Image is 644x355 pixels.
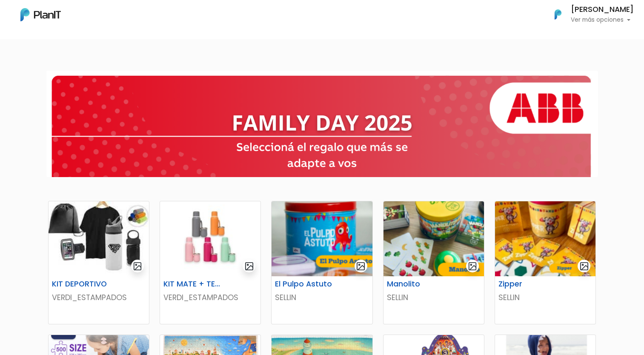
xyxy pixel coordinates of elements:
[47,280,116,289] h6: KIT DEPORTIVO
[544,3,634,26] button: PlanIt Logo [PERSON_NAME] Ver más opciones
[275,292,369,303] p: SELLIN
[160,201,261,324] a: gallery-light KIT MATE + TERMO VERDI_ESTAMPADOS
[244,261,254,271] img: gallery-light
[133,261,143,271] img: gallery-light
[271,201,372,324] a: gallery-light El Pulpo Astuto SELLIN
[52,292,146,303] p: VERDI_ESTAMPADOS
[270,280,339,289] h6: El Pulpo Astuto
[49,201,149,276] img: thumb_WhatsApp_Image_2025-05-26_at_09.52.07.jpeg
[579,261,589,271] img: gallery-light
[382,280,451,289] h6: Manolito
[20,8,61,21] img: PlanIt Logo
[493,280,563,289] h6: Zipper
[468,261,478,271] img: gallery-light
[571,17,634,23] p: Ver más opciones
[272,201,372,276] img: thumb_Captura_de_pantalla_2025-07-29_101456.png
[158,280,228,289] h6: KIT MATE + TERMO
[495,201,596,324] a: gallery-light Zipper SELLIN
[356,261,366,271] img: gallery-light
[384,201,484,276] img: thumb_Captura_de_pantalla_2025-07-29_104833.png
[48,201,149,324] a: gallery-light KIT DEPORTIVO VERDI_ESTAMPADOS
[160,201,260,276] img: thumb_2000___2000-Photoroom_-_2025-07-02T103351.963.jpg
[498,292,592,303] p: SELLIN
[549,5,567,24] img: PlanIt Logo
[163,292,257,303] p: VERDI_ESTAMPADOS
[571,6,634,14] h6: [PERSON_NAME]
[383,201,484,324] a: gallery-light Manolito SELLIN
[495,201,595,276] img: thumb_Captura_de_pantalla_2025-07-29_105257.png
[387,292,481,303] p: SELLIN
